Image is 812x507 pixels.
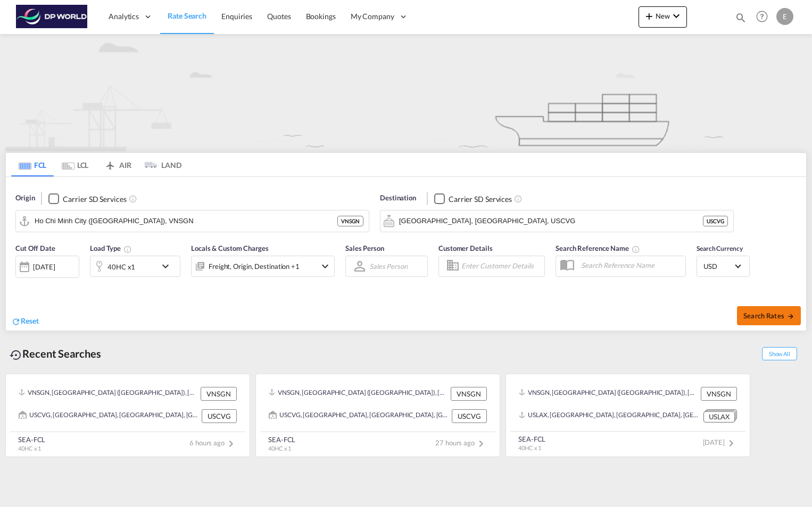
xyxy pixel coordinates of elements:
md-select: Sales Person [368,258,409,274]
md-icon: icon-chevron-right [225,437,237,450]
md-icon: icon-plus 400-fg [643,10,656,22]
span: 40HC x 1 [18,445,41,452]
md-tab-item: LCL [54,153,96,176]
md-icon: Unchecked: Search for CY (Container Yard) services for all selected carriers.Checked : Search for... [129,195,137,203]
div: VNSGN [337,216,363,226]
div: icon-refreshReset [11,316,39,327]
md-icon: Your search will be saved by the below given name [632,245,640,253]
div: USLAX, Los Angeles, CA, United States, North America, Americas [519,409,701,422]
div: Freight Origin Destination Factory Stuffingicon-chevron-down [191,256,335,277]
div: USCVG, Cincinnati, OH, United States, North America, Americas [269,409,449,423]
md-select: Select Currency: $ USDUnited States Dollar [702,258,744,274]
recent-search-card: VNSGN, [GEOGRAPHIC_DATA] ([GEOGRAPHIC_DATA]), [GEOGRAPHIC_DATA], [GEOGRAPHIC_DATA], [GEOGRAPHIC_D... [255,374,500,458]
span: Bookings [306,12,336,21]
span: 6 hours ago [189,438,237,447]
span: Quotes [267,12,291,21]
div: USCVG [452,409,487,423]
button: Search Ratesicon-arrow-right [737,306,801,325]
span: Show All [762,347,797,360]
div: Help [753,7,776,27]
div: 40HC x1icon-chevron-down [90,256,180,277]
md-pagination-wrapper: Use the left and right arrow keys to navigate between tabs [11,153,181,176]
span: Origin [15,193,35,204]
md-checkbox: Checkbox No Ink [48,193,126,204]
span: Destination [380,193,416,204]
md-tab-item: LAND [139,153,181,176]
span: Cut Off Date [15,244,55,252]
md-datepicker: Select [15,276,23,291]
md-icon: icon-chevron-down [159,260,177,273]
div: E [776,8,793,25]
span: 40HC x 1 [268,445,291,452]
md-input-container: Ho Chi Minh City (Saigon), VNSGN [16,210,369,232]
md-input-container: Cincinnati, OH, USCVG [380,210,733,232]
div: USCVG [202,409,237,423]
img: new-FCL.png [5,34,807,151]
md-icon: icon-chevron-down [670,10,683,22]
md-icon: icon-chevron-right [725,437,738,450]
span: USD [703,261,733,271]
div: VNSGN [451,387,487,401]
span: Enquiries [221,12,252,21]
span: New [643,12,683,20]
div: SEA-FCL [18,435,45,444]
span: Search Currency [697,244,743,252]
span: Customer Details [438,244,492,252]
div: USLAX [703,411,735,422]
div: SEA-FCL [518,434,545,444]
input: Search Reference Name [576,257,685,273]
md-icon: icon-arrow-right [787,312,794,320]
span: 40HC x 1 [518,444,541,451]
span: Locals & Custom Charges [191,244,269,252]
md-icon: icon-backup-restore [10,349,22,361]
md-tab-item: AIR [96,153,139,176]
div: SEA-FCL [268,435,295,444]
div: USCVG [703,216,728,226]
div: 40HC x1 [107,259,135,274]
span: My Company [351,11,394,22]
div: Freight Origin Destination Factory Stuffing [209,259,300,274]
span: Help [753,7,771,26]
div: Carrier SD Services [63,194,126,205]
div: Origin Checkbox No InkUnchecked: Search for CY (Container Yard) services for all selected carrier... [6,177,806,331]
input: Search by Port [399,213,703,229]
span: Rate Search [168,11,206,20]
div: USCVG, Cincinnati, OH, United States, North America, Americas [19,409,199,423]
span: Search Reference Name [556,244,640,252]
span: Search Rates [743,311,794,320]
div: Recent Searches [5,342,105,366]
input: Search by Port [35,213,337,229]
img: c08ca190194411f088ed0f3ba295208c.png [16,5,88,29]
div: VNSGN [201,387,237,401]
span: Reset [21,316,39,325]
div: [DATE] [33,262,55,272]
recent-search-card: VNSGN, [GEOGRAPHIC_DATA] ([GEOGRAPHIC_DATA]), [GEOGRAPHIC_DATA], [GEOGRAPHIC_DATA], [GEOGRAPHIC_D... [5,374,250,458]
md-icon: icon-chevron-right [475,437,487,450]
md-icon: Unchecked: Search for CY (Container Yard) services for all selected carriers.Checked : Search for... [514,195,523,203]
div: [DATE] [15,256,79,278]
span: 27 hours ago [435,438,487,447]
div: icon-magnify [735,12,747,28]
div: VNSGN, Ho Chi Minh City (Saigon), Viet Nam, South East Asia, Asia Pacific [519,387,698,401]
span: Sales Person [345,244,384,252]
div: VNSGN [701,387,737,401]
md-icon: icon-airplane [104,159,117,167]
span: [DATE] [703,438,738,446]
input: Enter Customer Details [461,258,541,274]
span: Load Type [90,244,132,252]
button: icon-plus 400-fgNewicon-chevron-down [639,6,687,28]
md-tab-item: FCL [11,153,54,176]
div: Carrier SD Services [449,194,512,205]
md-icon: icon-chevron-down [319,260,332,273]
div: VNSGN, Ho Chi Minh City (Saigon), Viet Nam, South East Asia, Asia Pacific [19,387,198,401]
md-icon: icon-refresh [11,317,21,326]
md-checkbox: Checkbox No Ink [434,193,512,204]
span: Analytics [109,11,139,22]
recent-search-card: VNSGN, [GEOGRAPHIC_DATA] ([GEOGRAPHIC_DATA]), [GEOGRAPHIC_DATA], [GEOGRAPHIC_DATA], [GEOGRAPHIC_D... [506,374,750,458]
div: VNSGN, Ho Chi Minh City (Saigon), Viet Nam, South East Asia, Asia Pacific [269,387,448,401]
md-icon: Select multiple loads to view rates [123,245,132,253]
md-icon: icon-magnify [735,12,747,23]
